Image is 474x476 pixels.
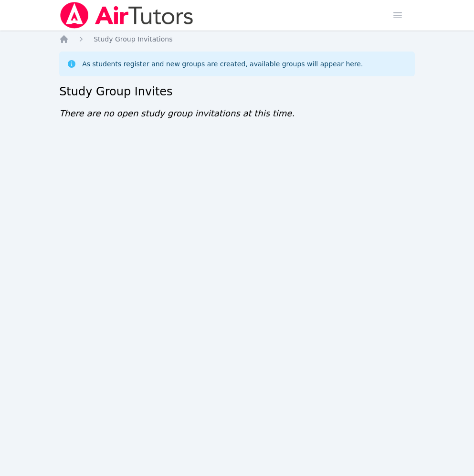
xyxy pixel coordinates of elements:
[59,84,415,99] h2: Study Group Invites
[82,59,363,69] div: As students register and new groups are created, available groups will appear here.
[59,2,194,29] img: Air Tutors
[59,34,415,44] nav: Breadcrumb
[94,35,172,43] span: Study Group Invitations
[59,108,295,118] span: There are no open study group invitations at this time.
[94,34,172,44] a: Study Group Invitations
